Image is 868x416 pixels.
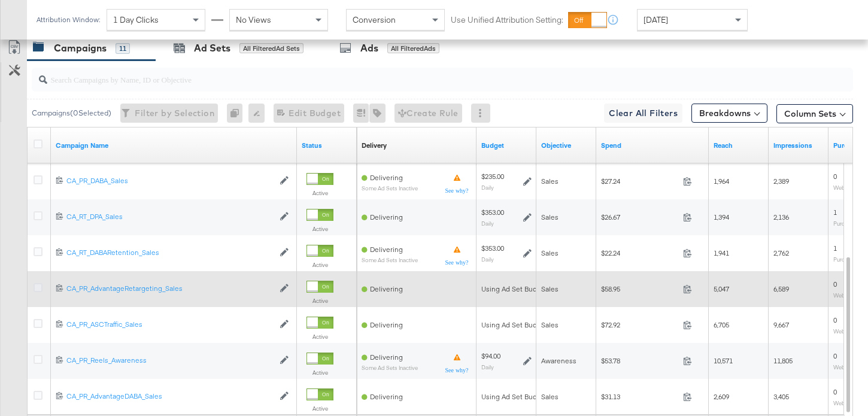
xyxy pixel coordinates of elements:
[56,141,292,150] a: Your campaign name.
[66,356,274,366] a: CA_PR_Reels_Awareness
[481,284,548,294] div: Using Ad Set Budget
[773,356,793,365] span: 11,805
[362,257,418,263] sub: Some Ad Sets Inactive
[66,356,274,365] div: CA_PR_Reels_Awareness
[541,284,559,293] span: Sales
[609,106,678,121] span: Clear All Filters
[66,320,274,329] div: CA_PR_ASCTraffic_Sales
[601,392,678,401] span: $31.13
[32,108,111,119] div: Campaigns ( 0 Selected)
[481,392,548,402] div: Using Ad Set Budget
[773,284,789,293] span: 6,589
[601,320,678,329] span: $72.92
[541,212,559,221] span: Sales
[306,261,333,269] label: Active
[714,284,729,293] span: 5,047
[833,387,837,396] span: 0
[54,41,107,55] div: Campaigns
[66,248,274,257] div: CA_RT_DABARetention_Sales
[66,391,274,402] a: CA_PR_AdvantageDABA_Sales
[773,248,789,257] span: 2,762
[370,212,403,221] span: Delivering
[451,14,563,26] label: Use Unified Attribution Setting:
[227,104,248,123] div: 0
[481,256,494,263] sub: Daily
[833,220,857,227] sub: Purchase
[66,176,274,186] div: CA_PR_DABA_Sales
[604,104,682,123] button: Clear All Filters
[541,141,591,150] a: Your campaign's objective.
[601,177,678,186] span: $27.24
[353,14,396,25] span: Conversion
[833,315,837,324] span: 0
[773,320,789,329] span: 9,667
[306,297,333,305] label: Active
[714,141,764,150] a: The number of people your ad was served to.
[691,104,767,123] button: Breakdowns
[370,320,403,329] span: Delivering
[833,172,837,181] span: 0
[239,43,304,54] div: All Filtered Ad Sets
[306,225,333,233] label: Active
[601,284,678,293] span: $58.95
[370,353,403,362] span: Delivering
[66,320,274,330] a: CA_PR_ASCTraffic_Sales
[194,41,230,55] div: Ad Sets
[116,43,130,54] div: 11
[362,365,418,371] sub: Some Ad Sets Inactive
[833,280,837,289] span: 0
[370,173,403,182] span: Delivering
[306,189,333,197] label: Active
[370,245,403,254] span: Delivering
[47,63,780,86] input: Search Campaigns by Name, ID or Objective
[714,392,729,401] span: 2,609
[541,320,559,329] span: Sales
[481,172,504,181] div: $235.00
[387,43,439,54] div: All Filtered Ads
[541,392,559,401] span: Sales
[481,184,494,191] sub: Daily
[370,392,403,401] span: Delivering
[36,16,101,24] div: Attribution Window:
[481,208,504,217] div: $353.00
[644,14,668,25] span: [DATE]
[481,220,494,227] sub: Daily
[362,141,387,150] div: Delivery
[481,244,504,253] div: $353.00
[773,212,789,221] span: 2,136
[306,405,333,412] label: Active
[66,248,274,258] a: CA_RT_DABARetention_Sales
[601,356,678,365] span: $53.78
[773,392,789,401] span: 3,405
[66,176,274,186] a: CA_PR_DABA_Sales
[66,212,274,222] a: CA_RT_DPA_Sales
[601,248,678,257] span: $22.24
[714,248,729,257] span: 1,941
[481,141,532,150] a: The maximum amount you're willing to spend on your ads, on average each day or over the lifetime ...
[714,212,729,221] span: 1,394
[66,391,274,401] div: CA_PR_AdvantageDABA_Sales
[66,284,274,294] a: CA_PR_AdvantageRetargeting_Sales
[306,333,333,341] label: Active
[776,104,853,123] button: Column Sets
[113,14,159,25] span: 1 Day Clicks
[360,41,378,55] div: Ads
[541,177,559,186] span: Sales
[773,141,824,150] a: The number of times your ad was served. On mobile apps an ad is counted as served the first time ...
[66,212,274,221] div: CA_RT_DPA_Sales
[362,185,418,192] sub: Some Ad Sets Inactive
[302,141,352,150] a: Shows the current state of your Ad Campaign.
[714,320,729,329] span: 6,705
[601,212,678,221] span: $26.67
[773,177,789,186] span: 2,389
[541,248,559,257] span: Sales
[481,351,500,361] div: $94.00
[481,363,494,371] sub: Daily
[481,320,548,330] div: Using Ad Set Budget
[833,351,837,360] span: 0
[362,141,387,150] a: Reflects the ability of your Ad Campaign to achieve delivery based on ad states, schedule and bud...
[714,356,733,365] span: 10,571
[714,177,729,186] span: 1,964
[370,284,403,293] span: Delivering
[541,356,576,365] span: Awareness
